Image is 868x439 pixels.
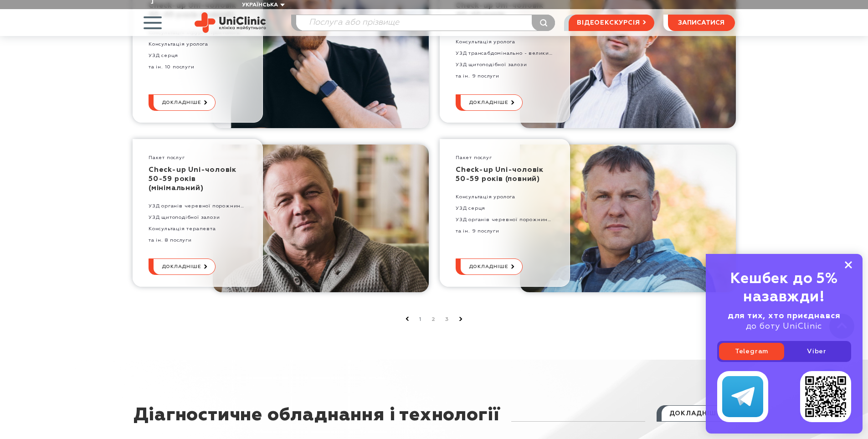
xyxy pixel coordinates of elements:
[149,238,247,243] span: та ін. 8 послуги
[456,258,523,275] a: докладніше
[468,259,508,274] span: докладніше
[242,2,278,8] span: Українська
[445,316,449,322] a: 3
[669,406,721,421] span: докладніше
[161,259,201,274] span: докладніше
[668,15,735,31] button: записатися
[456,39,554,45] span: Консультація уролога
[195,12,266,33] img: Uniclinic
[149,155,247,161] div: Пакет послуг
[161,95,201,110] span: докладніше
[456,62,554,68] span: УЗД щитоподібної залози
[456,194,554,200] span: Консультація уролога
[468,95,508,110] span: докладніше
[569,15,654,31] a: відеоекскурсія
[149,215,247,221] span: УЗД щитоподібної залози
[717,270,851,306] div: Кешбек до 5% назавжди!
[456,166,544,183] a: Check-up Uni-чоловік 50-59 років (повний)
[456,228,554,234] span: та ін. 9 послуги
[456,206,554,212] span: УЗД серця
[240,2,285,9] button: Українська
[149,226,247,232] span: Консультація терапевта
[149,94,216,111] a: докладніше
[456,217,554,223] span: УЗД органів черевної порожнини - великий комплекс (печінка, жовчний міхур, жовчні протоки, підшлу...
[456,51,554,57] span: УЗД трансабдомінально - великий комплекс (простата, сечовий міхур, визначення залишкової сечі+нирки)
[728,312,841,320] b: для тих, хто приєднався
[456,94,523,111] a: докладніше
[149,258,216,275] a: докладніше
[456,155,554,161] div: Пакет послуг
[678,20,724,26] span: записатися
[419,316,421,322] a: 1
[657,405,735,422] a: докладніше
[296,15,555,31] input: Послуга або прізвище
[577,15,640,31] span: відеоекскурсія
[784,343,849,360] a: Viber
[456,73,554,79] span: та ін. 9 послуги
[149,41,247,47] span: Консультація уролога
[719,343,784,360] a: Telegram
[149,64,247,70] span: та ін. 10 послуги
[431,316,436,322] a: 2
[149,53,247,59] span: УЗД серця
[149,166,236,192] a: Check-up Uni-чоловік 50-59 років (мінімальний)
[717,311,851,332] div: до боту UniClinic
[149,203,247,209] span: УЗД органів черевної порожнини - великий комплекс (печінка, жовчний міхур, жовчні протоки, підшлу...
